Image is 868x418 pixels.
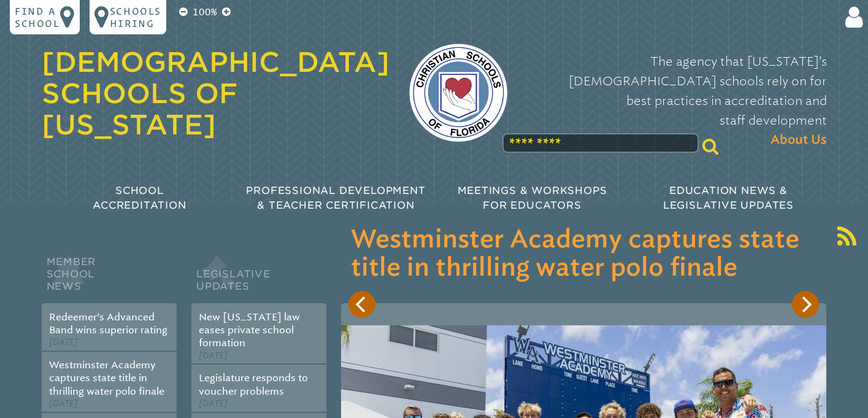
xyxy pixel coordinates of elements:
[770,130,827,150] span: About Us
[246,185,425,211] span: Professional Development & Teacher Certification
[199,372,308,397] a: Legislature responds to voucher problems
[110,5,161,29] p: Schools Hiring
[199,398,228,409] span: [DATE]
[199,311,300,349] a: New [US_STATE] law eases private school formation
[49,337,78,347] span: [DATE]
[458,185,607,211] span: Meetings & Workshops for Educators
[49,311,167,336] a: Redeemer’s Advanced Band wins superior rating
[409,44,507,142] img: csf-logo-web-colors.png
[42,46,390,141] a: [DEMOGRAPHIC_DATA] Schools of [US_STATE]
[792,291,819,318] button: Next
[663,185,794,211] span: Education News & Legislative Updates
[49,398,78,409] span: [DATE]
[191,253,326,303] h2: Legislative Updates
[199,350,228,361] span: [DATE]
[49,359,164,397] a: Westminster Academy captures state title in thrilling water polo finale
[15,5,60,29] p: Find a school
[190,5,220,20] p: 100%
[42,253,177,303] h2: Member School News
[348,291,375,318] button: Previous
[527,52,827,150] p: The agency that [US_STATE]’s [DEMOGRAPHIC_DATA] schools rely on for best practices in accreditati...
[351,226,816,282] h3: Westminster Academy captures state title in thrilling water polo finale
[93,185,186,211] span: School Accreditation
